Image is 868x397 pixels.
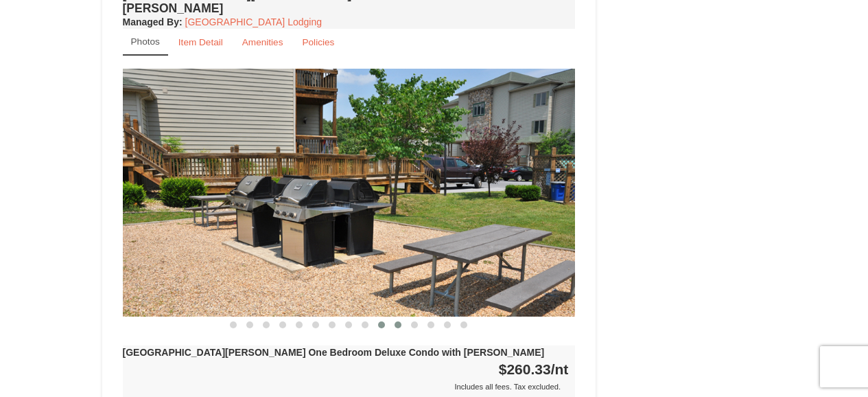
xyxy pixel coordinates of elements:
a: Photos [123,29,168,56]
div: Includes all fees. Tax excluded. [123,380,569,394]
small: Item Detail [178,37,223,47]
a: Amenities [233,29,292,56]
small: Policies [302,37,334,47]
a: Item Detail [169,29,232,56]
span: Managed By [123,16,179,27]
small: Photos [131,36,160,47]
a: [GEOGRAPHIC_DATA] Lodging [185,16,322,27]
strong: [GEOGRAPHIC_DATA][PERSON_NAME] One Bedroom Deluxe Condo with [PERSON_NAME] [123,347,545,358]
strong: : [123,16,183,27]
small: Amenities [242,37,283,47]
a: Policies [293,29,343,56]
img: 18876286-131-bc480588.jpg [123,69,575,317]
strong: $260.33 [499,361,569,377]
span: /nt [551,361,569,377]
